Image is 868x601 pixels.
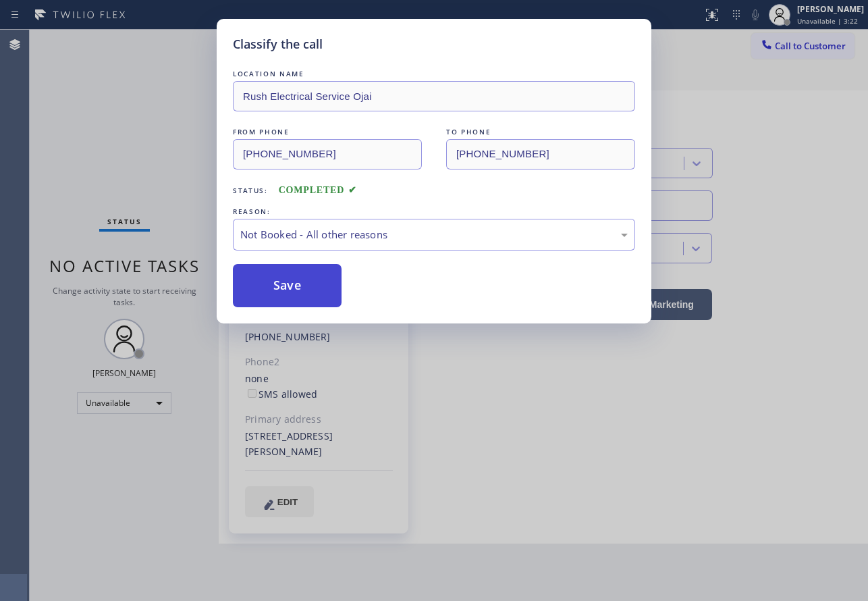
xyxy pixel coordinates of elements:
[446,125,635,139] div: TO PHONE
[279,185,357,195] span: COMPLETED
[233,67,635,81] div: LOCATION NAME
[233,139,422,169] input: From phone
[446,139,635,169] input: To phone
[233,125,422,139] div: FROM PHONE
[233,264,342,307] button: Save
[240,227,628,242] div: Not Booked - All other reasons
[233,35,323,53] h5: Classify the call
[233,186,268,195] span: Status:
[233,205,635,219] div: REASON:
